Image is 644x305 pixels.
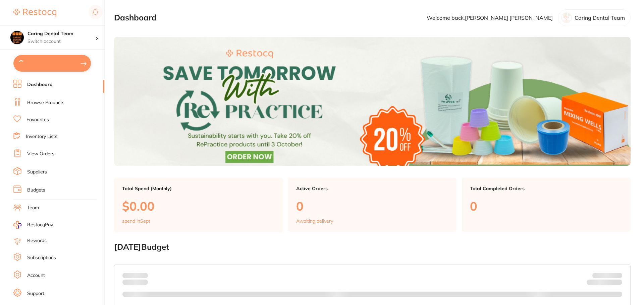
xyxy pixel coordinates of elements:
[470,199,623,213] p: 0
[27,81,53,88] a: Dashboard
[427,15,553,21] p: Welcome back, [PERSON_NAME] [PERSON_NAME]
[136,273,148,279] strong: $0.00
[28,38,95,45] p: Switch account
[27,254,56,261] a: Subscriptions
[28,30,95,37] h4: Caring Dental Team
[13,221,53,229] a: RestocqPay
[587,278,622,286] p: Remaining:
[122,278,148,286] p: month
[296,199,449,213] p: 0
[114,178,283,232] a: Total Spend (Monthly)$0.00spend inSept
[13,9,56,17] img: Restocq Logo
[27,169,47,175] a: Suppliers
[27,187,45,194] a: Budgets
[610,281,622,287] strong: $0.00
[13,5,56,20] a: Restocq Logo
[609,273,622,279] strong: $NaN
[296,218,333,224] p: Awaiting delivery
[10,31,24,44] img: Caring Dental Team
[26,117,49,123] a: Favourites
[296,186,449,191] p: Active Orders
[470,186,623,191] p: Total Completed Orders
[114,37,631,166] img: Dashboard
[27,99,64,106] a: Browse Products
[122,199,275,213] p: $0.00
[122,218,150,224] p: spend in Sept
[27,222,53,228] span: RestocqPay
[288,178,457,232] a: Active Orders0Awaiting delivery
[122,186,275,191] p: Total Spend (Monthly)
[114,13,157,22] h2: Dashboard
[122,273,148,278] p: Spent:
[27,290,44,297] a: Support
[26,133,57,140] a: Inventory Lists
[114,242,631,252] h2: [DATE] Budget
[575,15,625,21] p: Caring Dental Team
[462,178,631,232] a: Total Completed Orders0
[13,221,21,229] img: RestocqPay
[27,151,54,157] a: View Orders
[27,237,47,244] a: Rewards
[27,272,45,279] a: Account
[27,205,39,211] a: Team
[592,273,622,278] p: Budget:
